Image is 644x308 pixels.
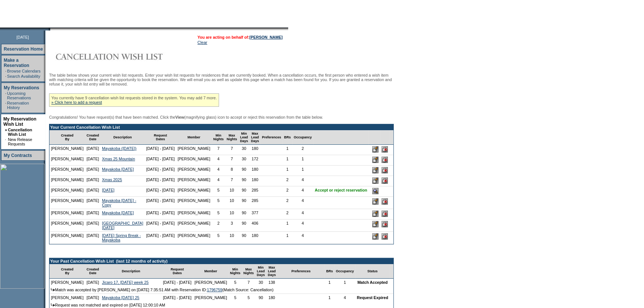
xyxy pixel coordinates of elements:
td: 4 [212,166,225,176]
td: [PERSON_NAME] [176,166,212,176]
td: [DATE] [85,155,101,166]
nobr: [DATE] - [DATE] [146,221,175,225]
td: 1 [283,166,292,176]
td: 5 [212,209,225,219]
td: BRs [325,264,334,279]
td: Min Nights [229,264,242,279]
img: Cancellation Wish List [49,49,198,64]
td: Match was accepted by [PERSON_NAME] on [DATE] 7:35:51 AM with Reservation ID: (Match Source: Canc... [49,286,393,294]
td: 180 [249,232,261,244]
td: [DATE] [85,197,101,209]
td: [PERSON_NAME] [49,176,85,186]
td: 1 [283,232,292,244]
input: Edit this Request [372,221,379,227]
input: Accept or Reject this Reservation [372,188,379,194]
td: [PERSON_NAME] [49,166,85,176]
a: Mayakoba ([DATE]) [102,146,136,151]
td: 138 [266,279,277,286]
td: [DATE] [85,219,101,232]
td: Description [100,130,145,145]
a: Make a Reservation [4,58,29,68]
td: [PERSON_NAME] [176,219,212,232]
a: Upcoming Reservations [7,91,31,100]
span: [DATE] [16,35,29,39]
td: 180 [266,294,277,301]
a: Reservation Home [4,46,43,52]
a: Jicaro 17, [DATE] week 25 [102,280,148,285]
td: [DATE] [85,166,101,176]
nobr: [DATE] - [DATE] [163,280,191,285]
td: Created By [49,130,85,145]
a: Mayakoba [DATE] [102,211,134,215]
td: Member [176,130,212,145]
a: Mayakoba [DATE] [102,167,134,171]
td: 7 [225,145,238,155]
a: New Release Requests [8,137,32,146]
nobr: [DATE] - [DATE] [146,167,175,171]
input: Edit this Request [372,167,379,173]
td: Max Nights [225,130,238,145]
td: 1 [325,294,334,301]
td: 7 [212,145,225,155]
td: 1 [283,155,292,166]
td: 1 [283,145,292,155]
nobr: [DATE] - [DATE] [146,157,175,161]
td: 2 [283,176,292,186]
nobr: [DATE] - [DATE] [146,146,175,151]
td: Preferences [260,130,283,145]
td: 7 [242,279,255,286]
input: Delete this Request [381,146,388,153]
td: [PERSON_NAME] [49,294,85,301]
td: 7 [225,176,238,186]
nobr: [DATE] - [DATE] [163,295,191,300]
td: 4 [292,232,313,244]
td: · [5,69,6,73]
td: 90 [238,209,249,219]
a: Search Availability [7,74,40,78]
nobr: [DATE] - [DATE] [146,198,175,203]
a: [DATE] [102,188,115,192]
td: 5 [212,197,225,209]
td: [DATE] [85,294,101,301]
td: 1 [334,279,355,286]
td: Created By [49,264,85,279]
td: 4 [292,209,313,219]
span: You are acting on behalf of: [197,35,283,39]
td: 2 [212,219,225,232]
td: 4 [212,176,225,186]
input: Delete this Request [381,221,388,227]
input: Edit this Request [372,146,379,153]
td: 2 [283,209,292,219]
td: [PERSON_NAME] [49,209,85,219]
td: Occupancy [334,264,355,279]
td: 5 [229,279,242,286]
b: » [5,128,7,132]
td: Your Past Cancellation Wish List (last 12 months of activity) [49,258,393,264]
td: [PERSON_NAME] [176,197,212,209]
td: [PERSON_NAME] [49,197,85,209]
td: Max Lead Days [266,264,277,279]
b: View [175,115,184,119]
td: 406 [249,219,261,232]
td: Member [193,264,229,279]
a: [DATE] Spring Break - Mayakoba [102,233,141,242]
input: Edit this Request [372,233,379,240]
td: · [5,74,6,78]
td: 377 [249,209,261,219]
a: Xmas 2025 [102,177,122,182]
input: Delete this Request [381,167,388,173]
td: 10 [225,186,238,197]
td: Min Lead Days [255,264,267,279]
a: My Reservation Wish List [3,116,36,127]
td: · [5,137,7,146]
td: Preferences [277,264,325,279]
td: 4 [292,176,313,186]
td: 4 [334,294,355,301]
td: 1 [292,155,313,166]
a: Browse Calendars [7,69,41,73]
input: Edit this Request [372,198,379,205]
td: [PERSON_NAME] [49,155,85,166]
td: [DATE] [85,232,101,244]
td: 172 [249,155,261,166]
td: [PERSON_NAME] [176,145,212,155]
